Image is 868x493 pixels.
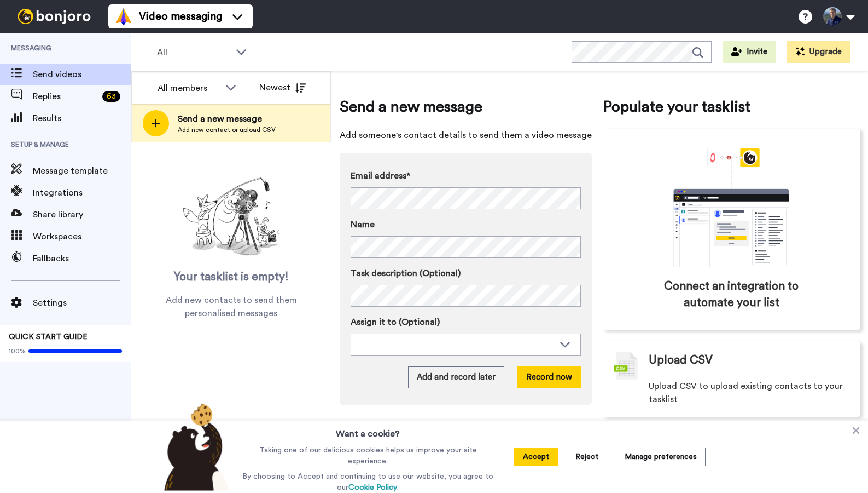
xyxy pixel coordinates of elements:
span: Add new contacts to send them personalised messages [148,294,314,320]
label: Assign it to (Optional) [351,316,581,329]
span: Replies [33,90,98,103]
span: Populate your tasklist [603,96,860,118]
span: 100% [9,347,26,356]
img: ready-set-action.png [177,173,286,261]
span: Send a new message [340,96,592,118]
div: 63 [102,91,120,102]
p: Taking one of our delicious cookies helps us improve your site experience. [240,445,496,467]
span: Send a new message [178,112,276,125]
button: Manage preferences [616,448,706,466]
div: animation [649,148,813,267]
img: csv-grey.png [614,352,638,380]
a: Cookie Policy [348,484,397,491]
span: Share library [33,208,131,221]
label: Task description (Optional) [351,267,581,280]
label: Email address* [351,169,581,182]
span: Name [351,218,375,231]
span: Settings [33,296,131,309]
button: Invite [723,41,776,63]
span: QUICK START GUIDE [9,333,88,341]
button: Upgrade [787,41,850,63]
div: All members [158,82,220,95]
span: Send videos [33,68,131,81]
button: Accept [514,448,558,466]
span: Message template [33,164,131,177]
p: By choosing to Accept and continuing to use our website, you agree to our . [240,471,496,493]
button: Newest [251,77,314,99]
span: Upload CSV [649,352,713,369]
h3: Want a cookie? [336,421,400,440]
button: Record now [517,366,581,388]
span: Connect an integration to automate your list [649,278,813,311]
span: All [157,46,230,59]
span: Your tasklist is empty! [174,269,289,285]
button: Add and record later [408,366,504,388]
span: Add someone's contact details to send them a video message [340,129,592,142]
img: bear-with-cookie.png [154,403,235,491]
img: bj-logo-header-white.svg [13,9,95,24]
span: Workspaces [33,230,131,243]
span: Add new contact or upload CSV [178,125,276,134]
span: Integrations [33,186,131,199]
span: Upload CSV to upload existing contacts to your tasklist [649,380,849,406]
span: Video messaging [139,9,222,24]
button: Reject [567,448,607,466]
img: vm-color.svg [115,8,132,25]
span: Results [33,112,131,125]
span: Fallbacks [33,252,131,265]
